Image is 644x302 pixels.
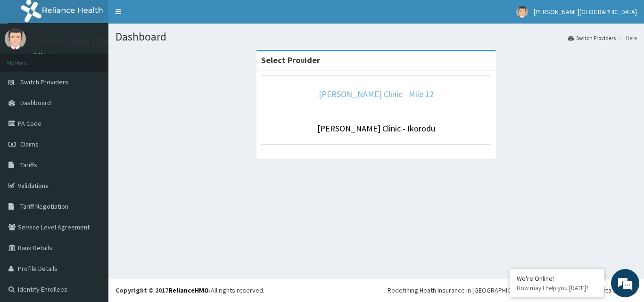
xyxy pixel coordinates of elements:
div: We're Online! [517,274,597,283]
span: Claims [20,140,39,148]
strong: Copyright © 2017 . [116,286,211,294]
span: Tariffs [20,161,37,169]
textarea: Type your message and hit 'Enter' [5,202,180,235]
span: [PERSON_NAME][GEOGRAPHIC_DATA] [534,8,637,16]
span: We're online! [55,91,130,186]
img: User Image [516,6,528,18]
span: Switch Providers [20,78,68,86]
img: d_794563401_company_1708531726252_794563401 [17,47,38,71]
a: RelianceHMO [168,286,209,294]
div: Chat with us now [49,53,158,65]
span: Dashboard [20,98,51,107]
a: Switch Providers [568,34,616,42]
a: [PERSON_NAME] Clinic - Ikorodu [317,123,435,134]
span: Tariff Negotiation [20,202,68,211]
p: How may I help you today? [517,284,597,292]
div: Minimize live chat window [155,5,177,27]
a: [PERSON_NAME] Clinic - Mile 12 [319,89,434,99]
li: Here [617,34,637,42]
footer: All rights reserved. [108,278,644,302]
h1: Dashboard [116,31,637,43]
p: [PERSON_NAME][GEOGRAPHIC_DATA] [33,38,173,47]
div: Redefining Heath Insurance in [GEOGRAPHIC_DATA] using Telemedicine and Data Science! [388,286,637,295]
img: User Image [5,28,26,49]
strong: Select Provider [261,55,320,65]
a: Online [33,51,56,58]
